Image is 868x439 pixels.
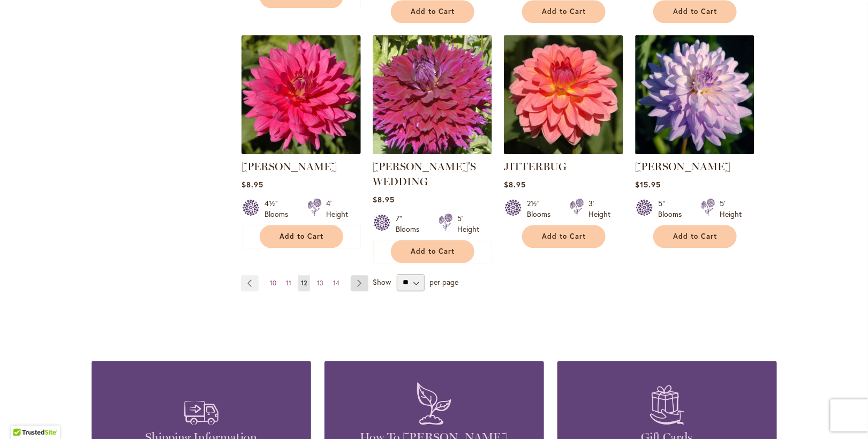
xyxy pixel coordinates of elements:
[373,276,391,286] span: Show
[241,160,337,173] a: [PERSON_NAME]
[635,160,730,173] a: [PERSON_NAME]
[635,146,754,156] a: JORDAN NICOLE
[314,275,326,291] a: 13
[635,35,754,154] img: JORDAN NICOLE
[411,247,455,256] span: Add to Cart
[326,198,348,219] div: 4' Height
[588,198,610,219] div: 3' Height
[265,198,295,219] div: 4½" Blooms
[241,179,263,190] span: $8.95
[270,279,276,287] span: 10
[301,279,307,287] span: 12
[283,275,294,291] a: 11
[457,213,479,234] div: 5' Height
[267,275,279,291] a: 10
[504,35,623,154] img: JITTERBUG
[411,7,455,16] span: Add to Cart
[429,276,458,286] span: per page
[658,198,688,219] div: 5" Blooms
[522,225,606,248] button: Add to Cart
[280,232,324,241] span: Add to Cart
[373,146,492,156] a: Jennifer's Wedding
[241,35,361,154] img: JENNA
[653,225,737,248] button: Add to Cart
[241,146,361,156] a: JENNA
[317,279,323,287] span: 13
[720,198,742,219] div: 5' Height
[504,179,526,190] span: $8.95
[635,179,661,190] span: $15.95
[542,232,586,241] span: Add to Cart
[504,160,567,173] a: JITTERBUG
[286,279,291,287] span: 11
[260,225,343,248] button: Add to Cart
[504,146,623,156] a: JITTERBUG
[674,232,718,241] span: Add to Cart
[391,240,474,263] button: Add to Cart
[373,35,492,154] img: Jennifer's Wedding
[527,198,557,219] div: 2½" Blooms
[8,401,38,431] iframe: Launch Accessibility Center
[373,194,395,205] span: $8.95
[542,7,586,16] span: Add to Cart
[396,213,426,234] div: 7" Blooms
[330,275,342,291] a: 14
[674,7,718,16] span: Add to Cart
[373,160,476,188] a: [PERSON_NAME]'S WEDDING
[333,279,339,287] span: 14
